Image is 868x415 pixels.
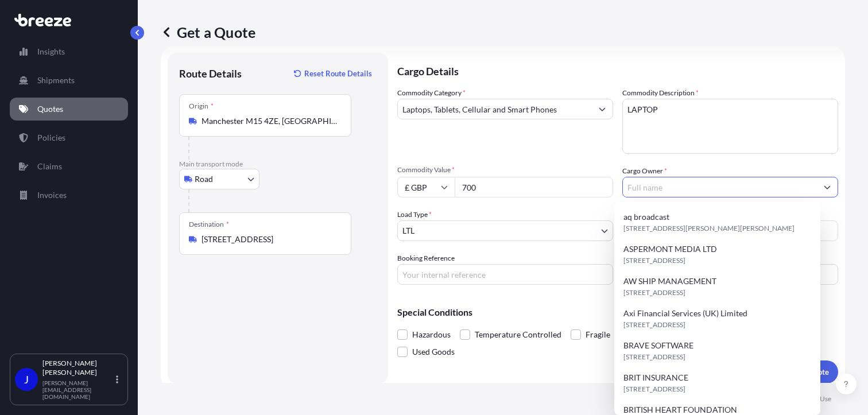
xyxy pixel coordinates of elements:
[42,379,114,400] p: [PERSON_NAME][EMAIL_ADDRESS][DOMAIN_NAME]
[622,165,667,177] label: Cargo Owner
[179,169,259,189] button: Select transport
[397,165,613,174] span: Commodity Value
[623,383,685,395] span: [STREET_ADDRESS]
[42,359,114,377] p: [PERSON_NAME] [PERSON_NAME]
[37,46,65,57] p: Insights
[592,99,613,119] button: Show suggestions
[179,160,377,169] p: Main transport mode
[161,23,255,41] p: Get a Quote
[37,161,62,172] p: Claims
[817,177,838,197] button: Show suggestions
[455,177,613,197] input: Type amount
[397,87,466,99] label: Commodity Category
[37,132,65,143] p: Policies
[37,189,67,201] p: Invoices
[623,287,685,298] span: [STREET_ADDRESS]
[179,67,242,80] p: Route Details
[412,343,455,360] span: Used Goods
[397,53,838,87] p: Cargo Details
[397,308,838,317] p: Special Conditions
[623,319,685,331] span: [STREET_ADDRESS]
[189,220,229,229] div: Destination
[586,326,610,343] span: Fragile
[304,68,372,79] p: Reset Route Details
[201,234,337,245] input: Destination
[623,211,669,223] span: aq broadcast
[412,326,451,343] span: Hazardous
[623,223,795,234] span: [STREET_ADDRESS][PERSON_NAME][PERSON_NAME]
[622,87,699,99] label: Commodity Description
[623,340,693,351] span: BRAVE SOFTWARE
[475,326,561,343] span: Temperature Controlled
[195,173,213,185] span: Road
[24,374,29,385] span: J
[37,103,63,115] p: Quotes
[397,264,613,285] input: Your internal reference
[398,99,592,119] input: Select a commodity type
[623,177,817,197] input: Full name
[37,75,75,86] p: Shipments
[402,225,414,236] span: LTL
[397,253,455,264] label: Booking Reference
[623,243,717,255] span: ASPERMONT MEDIA LTD
[623,255,685,266] span: [STREET_ADDRESS]
[623,372,688,383] span: BRIT INSURANCE
[623,308,747,319] span: Axi Financial Services (UK) Limited
[623,351,685,363] span: [STREET_ADDRESS]
[201,115,337,127] input: Origin
[397,209,432,220] span: Load Type
[189,102,214,111] div: Origin
[623,276,716,287] span: AW SHIP MANAGEMENT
